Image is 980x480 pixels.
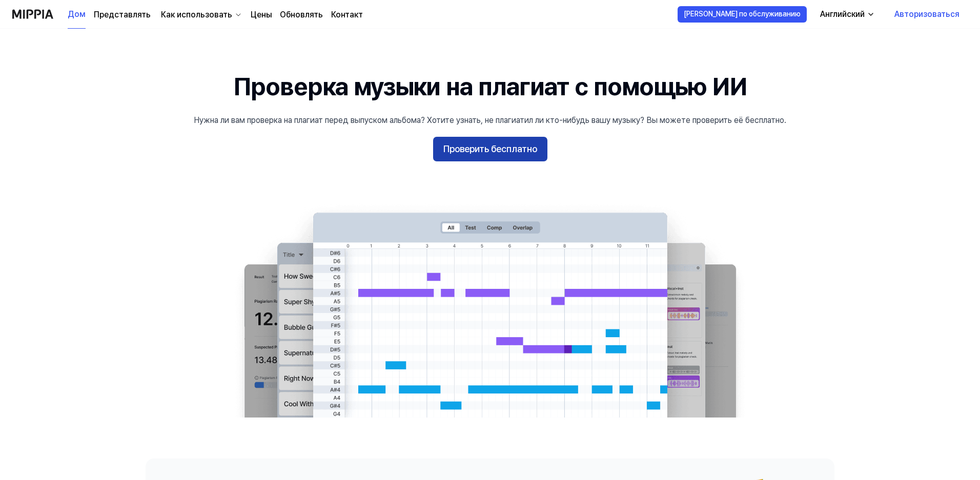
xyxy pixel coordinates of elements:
button: [PERSON_NAME] по обслуживанию [678,6,807,23]
font: [PERSON_NAME] по обслуживанию [684,10,801,18]
font: Проверить бесплатно [443,143,537,154]
a: Дом [68,1,86,29]
font: Как использовать [161,10,232,19]
a: Представлять [94,9,151,21]
font: Обновлять [280,10,323,19]
button: Как использовать [159,9,242,21]
font: Нужна ли вам проверка на плагиат перед выпуском альбома? Хотите узнать, не плагиатил ли кто-нибуд... [194,115,786,125]
font: Английский [820,9,865,19]
font: Авторизоваться [894,9,959,19]
img: основное изображение [223,202,757,418]
font: Цены [251,10,272,19]
font: Представлять [94,10,151,19]
a: Цены [251,9,272,21]
a: Обновлять [280,9,323,21]
button: Английский [812,4,881,25]
font: Контакт [331,10,363,19]
button: Проверить бесплатно [433,137,547,161]
font: Проверка музыки на плагиат с помощью ИИ [233,72,747,101]
a: Контакт [331,9,363,21]
font: Дом [68,9,86,19]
